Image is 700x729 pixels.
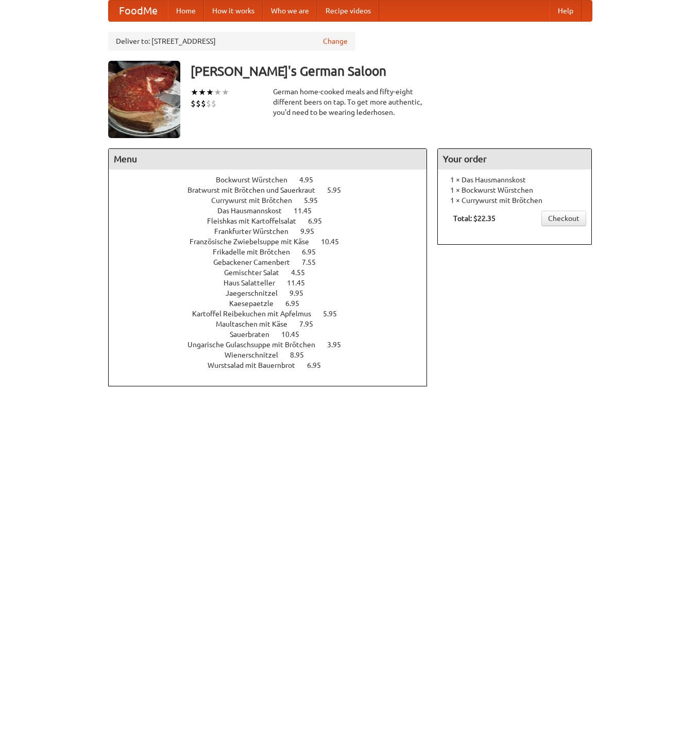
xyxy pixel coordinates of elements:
a: Gemischter Salat 4.55 [224,268,324,277]
a: Change [323,36,348,46]
span: 11.45 [294,207,322,215]
span: Ungarische Gulaschsuppe mit Brötchen [187,341,326,349]
span: 7.95 [299,320,323,328]
a: Französische Zwiebelsuppe mit Käse 10.45 [190,238,358,246]
span: Gebackener Camenbert [213,258,300,266]
a: Bockwurst Würstchen 4.95 [216,176,332,184]
span: 6.95 [307,361,331,369]
span: 6.95 [308,217,332,225]
span: 4.95 [299,176,323,184]
a: How it works [204,1,263,21]
a: Kartoffel Reibekuchen mit Apfelmus 5.95 [192,310,356,318]
h4: Your order [438,149,591,169]
li: ★ [214,87,221,98]
li: ★ [206,87,214,98]
span: Currywurst mit Brötchen [211,196,302,205]
li: 1 × Das Hausmannskost [443,175,586,185]
a: Help [550,1,582,21]
li: 1 × Bockwurst Würstchen [443,185,586,195]
div: Deliver to: [STREET_ADDRESS] [108,32,355,50]
span: 6.95 [302,248,326,256]
h3: [PERSON_NAME]'s German Saloon [191,61,592,81]
a: Frikadelle mit Brötchen 6.95 [213,248,335,256]
li: $ [201,98,206,109]
li: $ [206,98,211,109]
span: 5.95 [323,310,347,318]
a: Home [168,1,204,21]
li: ★ [191,87,198,98]
span: 10.45 [321,238,349,246]
a: Jaegerschnitzel 9.95 [226,289,322,297]
a: Gebackener Camenbert 7.55 [213,258,335,266]
a: FoodMe [109,1,168,21]
a: Ungarische Gulaschsuppe mit Brötchen 3.95 [187,341,360,349]
li: ★ [221,87,229,98]
span: Maultaschen mit Käse [216,320,298,328]
span: 5.95 [304,196,328,205]
span: Bockwurst Würstchen [216,176,298,184]
img: angular.jpg [108,61,180,138]
a: Recipe videos [317,1,379,21]
a: Frankfurter Würstchen 9.95 [214,227,333,235]
a: Kaesepaetzle 6.95 [229,299,318,308]
div: German home-cooked meals and fifty-eight different beers on tap. To get more authentic, you'd nee... [273,87,428,117]
span: Frankfurter Würstchen [214,227,299,235]
span: 8.95 [290,351,314,359]
li: ★ [198,87,206,98]
span: Sauerbraten [230,330,280,338]
span: 9.95 [289,289,314,297]
span: 5.95 [327,186,351,194]
span: 11.45 [287,279,315,287]
span: Französische Zwiebelsuppe mit Käse [190,238,319,246]
li: $ [191,98,196,109]
li: $ [211,98,216,109]
span: Kartoffel Reibekuchen mit Apfelmus [192,310,321,318]
span: Jaegerschnitzel [226,289,288,297]
a: Wienerschnitzel 8.95 [225,351,323,359]
a: Maultaschen mit Käse 7.95 [216,320,332,328]
span: 4.55 [291,268,315,277]
h4: Menu [109,149,427,169]
a: Bratwurst mit Brötchen und Sauerkraut 5.95 [187,186,360,194]
span: Haus Salatteller [224,279,285,287]
a: Checkout [541,211,586,226]
span: 7.55 [302,258,326,266]
span: Das Hausmannskost [217,207,292,215]
span: Wienerschnitzel [225,351,288,359]
li: 1 × Currywurst mit Brötchen [443,195,586,206]
span: Gemischter Salat [224,268,289,277]
a: Haus Salatteller 11.45 [224,279,324,287]
span: Fleishkas mit Kartoffelsalat [207,217,306,225]
a: Who we are [263,1,317,21]
span: Wurstsalad mit Bauernbrot [208,361,305,369]
span: Kaesepaetzle [229,299,284,308]
span: 10.45 [281,330,310,338]
a: Wurstsalad mit Bauernbrot 6.95 [208,361,340,369]
span: 3.95 [327,341,351,349]
a: Sauerbraten 10.45 [230,330,318,338]
b: Total: $22.35 [453,214,496,223]
span: 6.95 [285,299,310,308]
a: Currywurst mit Brötchen 5.95 [211,196,337,205]
a: Fleishkas mit Kartoffelsalat 6.95 [207,217,341,225]
li: $ [196,98,201,109]
span: Bratwurst mit Brötchen und Sauerkraut [187,186,326,194]
span: Frikadelle mit Brötchen [213,248,300,256]
span: 9.95 [300,227,325,235]
a: Das Hausmannskost 11.45 [217,207,331,215]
